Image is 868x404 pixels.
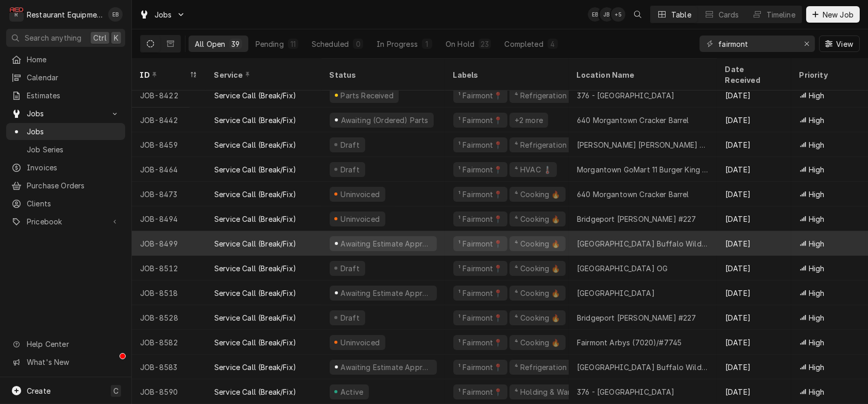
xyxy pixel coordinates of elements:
div: JOB-8494 [132,206,206,231]
div: Service Call (Break/Fix) [214,362,296,373]
span: C [113,385,118,396]
div: Labels [453,69,560,80]
div: [GEOGRAPHIC_DATA] [577,288,655,298]
div: JOB-8464 [132,157,206,182]
div: Service Call (Break/Fix) [214,263,296,274]
div: Priority [799,69,855,80]
div: EB [588,7,602,22]
div: ⁴ Refrigeration ❄️ [514,362,579,373]
div: 23 [481,39,489,49]
div: + 5 [611,7,625,22]
a: Job Series [6,141,125,158]
div: All Open [195,39,225,49]
button: Open search [629,6,646,23]
div: ¹ Fairmont📍 [457,238,503,249]
div: Location Name [577,69,707,80]
div: ⁴ Cooking 🔥 [514,288,561,298]
a: Calendar [6,69,125,86]
div: +2 more [514,115,544,126]
span: Jobs [27,108,105,119]
div: Uninvoiced [339,214,381,224]
div: JOB-8583 [132,355,206,379]
div: ¹ Fairmont📍 [457,288,503,298]
div: [GEOGRAPHIC_DATA] Buffalo Wild Wings [577,362,709,373]
a: Go to Pricebook [6,213,125,230]
a: Estimates [6,87,125,104]
div: Date Received [725,64,781,85]
span: Create [27,387,50,395]
span: Job Series [27,144,120,155]
div: Service Call (Break/Fix) [214,164,296,175]
div: Service Call (Break/Fix) [214,115,296,126]
button: Search anythingCtrlK [6,29,125,47]
div: ⁴ Refrigeration ❄️ [514,139,579,150]
div: [DATE] [717,379,791,404]
a: Go to Help Center [6,336,125,353]
span: High [809,288,825,298]
div: Draft [339,164,361,175]
div: ⁴ Cooking 🔥 [514,337,561,348]
span: Estimates [27,90,120,101]
div: JOB-8518 [132,280,206,305]
div: Emily Bird's Avatar [108,7,123,22]
div: ⁴ Refrigeration ❄️ [514,90,579,101]
div: Service Call (Break/Fix) [214,90,296,101]
span: High [809,164,825,175]
div: ⁴ Cooking 🔥 [514,263,561,274]
div: 640 Morgantown Cracker Barrel [577,115,689,126]
span: Help Center [27,339,119,349]
span: Ctrl [93,32,107,43]
a: Home [6,51,125,68]
div: ¹ Fairmont📍 [457,189,503,200]
div: Awaiting Estimate Approval [339,238,433,249]
div: 39 [231,39,240,49]
div: Awaiting (Ordered) Parts [339,115,429,126]
div: Service [214,69,311,80]
div: Cards [719,9,739,20]
div: Draft [339,139,361,150]
div: Restaurant Equipment Diagnostics [27,9,103,20]
a: Go to Jobs [135,6,190,23]
button: New Job [806,6,860,23]
span: Home [27,54,120,65]
div: ¹ Fairmont📍 [457,362,503,373]
div: Table [671,9,691,20]
div: [DATE] [717,206,791,231]
div: Service Call (Break/Fix) [214,337,296,348]
span: Calendar [27,72,120,83]
span: High [809,312,825,323]
div: On Hold [446,39,474,49]
div: JOB-8528 [132,305,206,330]
div: [DATE] [717,108,791,132]
div: ¹ Fairmont📍 [457,164,503,175]
div: Service Call (Break/Fix) [214,139,296,150]
span: High [809,115,825,126]
span: High [809,214,825,224]
div: ID [140,69,188,80]
span: Purchase Orders [27,180,120,191]
div: [DATE] [717,157,791,182]
div: ⁴ Cooking 🔥 [514,238,561,249]
button: View [819,36,860,52]
span: Search anything [25,32,81,43]
div: Awaiting Estimate Approval [339,362,433,373]
span: High [809,387,825,397]
div: ¹ Fairmont📍 [457,214,503,224]
a: Clients [6,195,125,212]
div: Emily Bird's Avatar [588,7,602,22]
a: Go to Jobs [6,105,125,122]
div: JOB-8512 [132,256,206,280]
div: Status [330,69,435,80]
div: Uninvoiced [339,189,381,200]
div: Awaiting Estimate Approval [339,288,433,298]
div: Service Call (Break/Fix) [214,387,296,397]
div: Service Call (Break/Fix) [214,312,296,323]
div: ¹ Fairmont📍 [457,387,503,397]
div: ⁴ Cooking 🔥 [514,312,561,323]
div: Completed [504,39,543,49]
div: 0 [355,39,361,49]
div: ¹ Fairmont📍 [457,337,503,348]
div: [DATE] [717,231,791,256]
div: [DATE] [717,132,791,157]
a: Invoices [6,159,125,176]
